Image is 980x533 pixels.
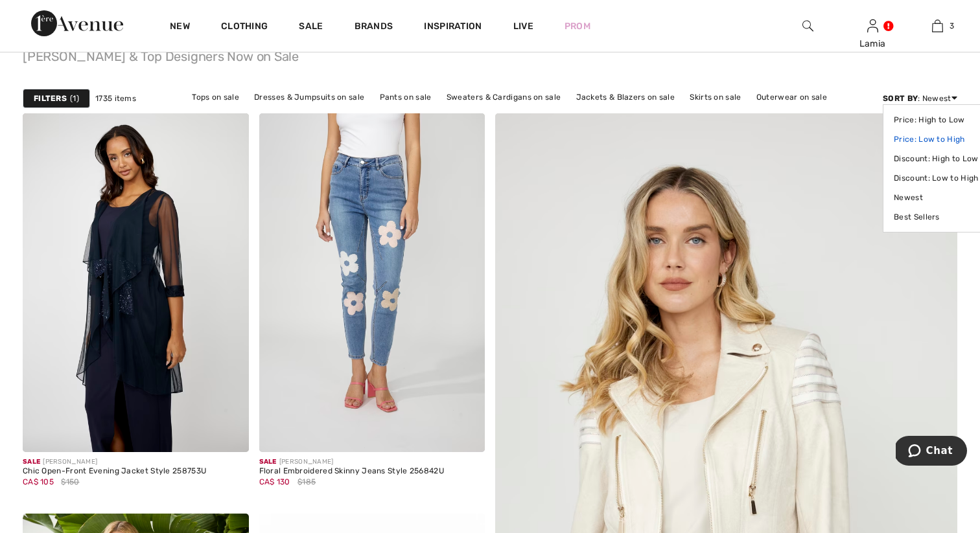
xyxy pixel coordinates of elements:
strong: Sort By [883,94,918,103]
a: Live [513,19,533,33]
a: Skirts on sale [683,89,747,106]
a: Discount: Low to High [894,168,978,188]
a: Dresses & Jumpsuits on sale [248,89,371,106]
span: Inspiration [424,21,482,34]
span: CA$ 130 [259,477,290,486]
span: CA$ 105 [23,477,54,486]
div: Lamia [841,37,904,51]
span: Sale [259,458,277,466]
a: Sale [299,21,323,34]
span: 1 [70,93,79,104]
img: My Bag [932,18,943,34]
a: Outerwear on sale [750,89,834,106]
img: Floral Embroidered Skinny Jeans Style 256842U. Blue [259,113,485,452]
a: Pants on sale [373,89,438,106]
a: Price: High to Low [894,110,978,130]
div: [PERSON_NAME] [259,457,445,467]
a: Prom [565,19,590,33]
div: [PERSON_NAME] [23,457,206,467]
a: 3 [905,18,969,34]
a: Tops on sale [185,89,246,106]
a: Newest [894,188,978,207]
div: : Newest [883,93,957,104]
span: 1735 items [95,93,136,104]
div: Floral Embroidered Skinny Jeans Style 256842U [259,467,445,476]
a: New [170,21,190,34]
strong: Filters [34,93,67,104]
a: Sweaters & Cardigans on sale [440,89,567,106]
span: Sale [23,458,40,466]
img: search the website [802,18,813,34]
a: Brands [355,21,393,34]
span: $185 [297,476,316,488]
a: Sign In [867,19,878,32]
span: $150 [61,476,79,488]
a: Price: Low to High [894,130,978,149]
a: Discount: High to Low [894,149,978,168]
img: 1ère Avenue [31,10,123,36]
iframe: Opens a widget where you can chat to one of our agents [896,436,967,468]
img: My Info [867,18,878,34]
a: Best Sellers [894,207,978,227]
div: Chic Open-Front Evening Jacket Style 258753U [23,467,206,476]
img: Chic Open-Front Evening Jacket Style 258753U. Navy [23,113,249,452]
span: 3 [950,20,954,32]
a: Jackets & Blazers on sale [570,89,682,106]
span: [PERSON_NAME] & Top Designers Now on Sale [23,45,957,63]
a: Clothing [221,21,268,34]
